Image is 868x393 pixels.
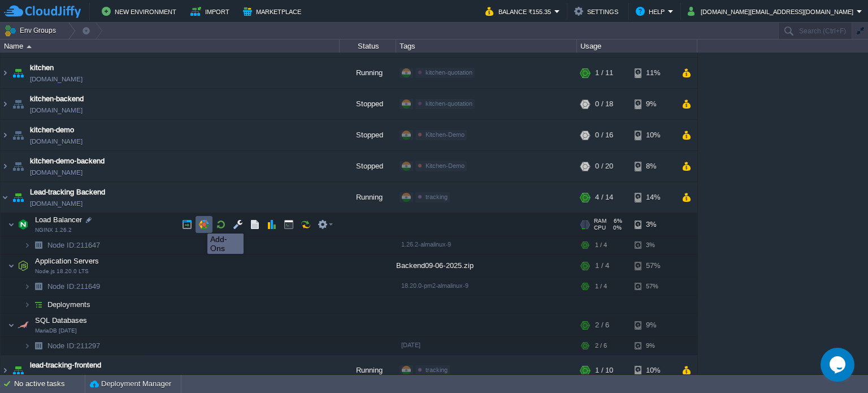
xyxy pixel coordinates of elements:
a: lead-tracking-frontend [30,360,101,372]
span: 18.20.0-pm2-almalinux-9 [401,283,468,290]
div: Add-Ons [210,235,241,253]
div: 1 / 11 [595,58,613,89]
a: Node ID:211297 [46,342,102,351]
a: Node ID:211649 [46,282,102,292]
div: Usage [578,40,697,53]
img: AMDAwAAAACH5BAEAAAAALAAAAAABAAEAAAICRAEAOw== [24,278,31,296]
div: 0 / 18 [595,89,613,120]
a: Node ID:211647 [46,241,102,251]
span: 1.26.2-almalinux-9 [401,241,451,248]
img: AMDAwAAAACH5BAEAAAAALAAAAAABAAEAAAICRAEAOw== [15,255,31,278]
img: AMDAwAAAACH5BAEAAAAALAAAAAABAAEAAAICRAEAOw== [1,152,10,182]
img: AMDAwAAAACH5BAEAAAAALAAAAAABAAEAAAICRAEAOw== [10,58,26,89]
div: 10% [635,120,671,151]
span: kitchen-quotation [426,70,472,76]
img: AMDAwAAAACH5BAEAAAAALAAAAAABAAEAAAICRAEAOw== [27,45,32,48]
div: Status [340,40,396,53]
button: Settings [574,5,622,18]
span: NGINX 1.26.2 [35,227,72,234]
div: 2 / 6 [595,314,609,337]
div: 3% [635,237,671,254]
a: [DOMAIN_NAME] [30,105,83,116]
button: New Environment [102,5,180,18]
div: Running [340,183,396,213]
div: Backend09-06-2025.zip [396,255,577,278]
span: Node ID: [47,241,76,250]
div: 0 / 20 [595,152,613,182]
div: 9% [635,89,671,120]
span: [DATE] [401,342,420,349]
div: Tags [397,40,576,53]
img: AMDAwAAAACH5BAEAAAAALAAAAAABAAEAAAICRAEAOw== [8,214,15,236]
span: MariaDB [DATE] [35,328,77,335]
img: AMDAwAAAACH5BAEAAAAALAAAAAABAAEAAAICRAEAOw== [8,255,15,278]
span: Node ID: [47,283,76,291]
div: Running [340,58,396,89]
a: [DOMAIN_NAME] [30,167,83,179]
span: kitchen-demo [30,125,74,136]
img: AMDAwAAAACH5BAEAAAAALAAAAAABAAEAAAICRAEAOw== [10,356,26,386]
span: Kitchen-Demo [426,163,465,170]
img: AMDAwAAAACH5BAEAAAAALAAAAAABAAEAAAICRAEAOw== [10,152,26,182]
a: kitchen [30,63,54,74]
a: Deployments [46,300,92,310]
span: tracking [426,194,448,201]
img: AMDAwAAAACH5BAEAAAAALAAAAAABAAEAAAICRAEAOw== [1,58,10,89]
div: 0 / 16 [595,120,613,151]
img: AMDAwAAAACH5BAEAAAAALAAAAAABAAEAAAICRAEAOw== [24,237,31,254]
img: AMDAwAAAACH5BAEAAAAALAAAAAABAAEAAAICRAEAOw== [10,89,26,120]
span: Node.js 18.20.0 LTS [35,269,89,275]
span: 211647 [46,241,102,251]
img: AMDAwAAAACH5BAEAAAAALAAAAAABAAEAAAICRAEAOw== [15,214,31,236]
a: SQL DatabasesMariaDB [DATE] [34,317,89,325]
span: 6% [611,218,622,225]
span: Application Servers [34,257,101,266]
a: [DOMAIN_NAME] [30,372,83,383]
div: 4 / 14 [595,183,613,213]
button: Import [190,5,233,18]
img: AMDAwAAAACH5BAEAAAAALAAAAAABAAEAAAICRAEAOw== [24,296,31,314]
img: AMDAwAAAACH5BAEAAAAALAAAAAABAAEAAAICRAEAOw== [8,314,15,337]
span: Kitchen-Demo [426,132,465,139]
span: RAM [594,218,606,225]
span: Node ID: [47,342,76,351]
img: CloudJiffy [4,5,81,19]
div: 9% [635,338,671,355]
div: Running [340,356,396,386]
div: 14% [635,183,671,213]
span: SQL Databases [34,316,89,326]
a: [DOMAIN_NAME] [30,136,83,148]
a: kitchen-demo-backend [30,156,105,167]
span: CPU [594,225,606,232]
img: AMDAwAAAACH5BAEAAAAALAAAAAABAAEAAAICRAEAOw== [10,183,26,213]
img: AMDAwAAAACH5BAEAAAAALAAAAAABAAEAAAICRAEAOw== [31,237,46,254]
img: AMDAwAAAACH5BAEAAAAALAAAAAABAAEAAAICRAEAOw== [1,356,10,386]
a: kitchen-backend [30,94,84,105]
button: Deployment Manager [90,378,171,390]
div: 1 / 4 [595,255,609,278]
div: 1 / 10 [595,356,613,386]
div: Stopped [340,89,396,120]
a: [DOMAIN_NAME] [30,74,83,85]
div: 9% [635,314,671,337]
div: No active tasks [14,375,85,393]
img: AMDAwAAAACH5BAEAAAAALAAAAAABAAEAAAICRAEAOw== [31,278,46,296]
span: Lead-tracking Backend [30,187,105,198]
img: AMDAwAAAACH5BAEAAAAALAAAAAABAAEAAAICRAEAOw== [1,183,10,213]
div: 1 / 4 [595,278,607,296]
button: Env Groups [4,23,60,38]
div: 1 / 4 [595,237,607,254]
div: 57% [635,255,671,278]
button: Marketplace [243,5,305,18]
img: AMDAwAAAACH5BAEAAAAALAAAAAABAAEAAAICRAEAOw== [1,120,10,151]
span: 211297 [46,342,102,351]
div: 11% [635,58,671,89]
a: [DOMAIN_NAME] [30,198,83,210]
img: AMDAwAAAACH5BAEAAAAALAAAAAABAAEAAAICRAEAOw== [31,296,46,314]
a: Load BalancerNGINX 1.26.2 [34,216,84,224]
